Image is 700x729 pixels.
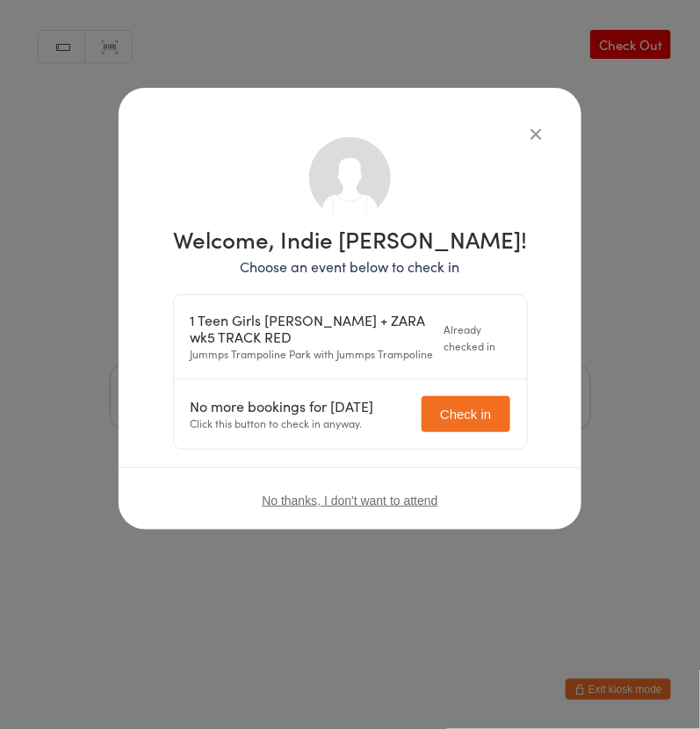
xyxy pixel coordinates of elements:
[191,312,434,345] div: 1 Teen Girls [PERSON_NAME] + ZARA wk5 TRACK RED
[173,227,528,250] h1: Welcome, Indie [PERSON_NAME]!
[173,256,528,277] p: Choose an event below to check in
[444,321,510,354] div: Already checked in
[309,137,391,219] img: no_photo.png
[191,398,374,415] div: No more bookings for [DATE]
[262,494,437,508] button: No thanks, I don't want to attend
[191,312,434,362] div: Jummps Trampoline Park with Jummps Trampoline
[191,398,374,431] div: Click this button to check in anyway.
[422,396,509,432] button: Check in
